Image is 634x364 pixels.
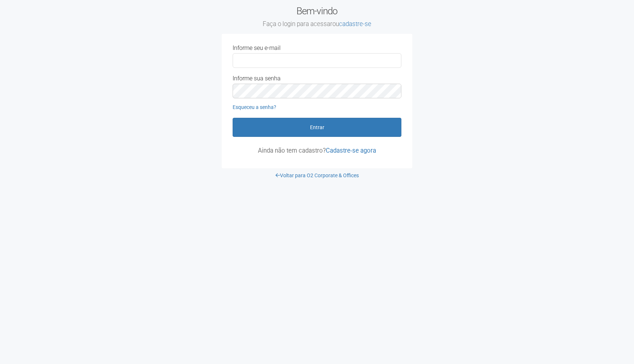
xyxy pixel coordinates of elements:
[233,147,401,154] p: Ainda não tem cadastro?
[222,20,412,28] small: Faça o login para acessar
[233,104,276,110] a: Esqueceu a senha?
[222,6,412,28] h2: Bem-vindo
[233,75,281,82] label: Informe sua senha
[339,20,371,28] a: cadastre-se
[326,147,376,154] a: Cadastre-se agora
[276,172,359,178] a: Voltar para O2 Corporate & Offices
[332,20,371,28] span: ou
[233,118,401,137] button: Entrar
[233,45,281,51] label: Informe seu e-mail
